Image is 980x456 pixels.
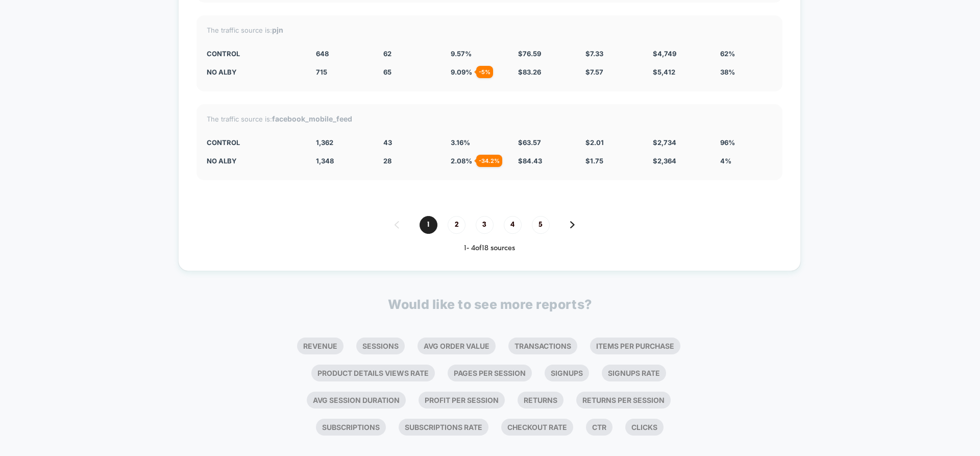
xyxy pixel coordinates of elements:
span: 1 [420,216,437,234]
span: 2.08 % [451,157,472,165]
span: $ 63.57 [518,138,541,147]
li: Subscriptions [316,419,386,436]
li: Avg Session Duration [307,392,406,409]
span: $ 84.43 [518,157,542,165]
div: - 34.2 % [476,155,502,167]
li: Avg Order Value [418,338,496,354]
li: Profit Per Session [419,392,505,409]
span: $ 2,364 [653,157,676,165]
span: 648 [316,50,329,58]
span: $ 83.26 [518,68,541,76]
div: 38% [720,68,772,76]
li: Ctr [586,419,612,436]
img: pagination forward [570,221,575,228]
div: CONTROL [207,50,301,58]
span: 28 [383,157,391,165]
p: Would like to see more reports? [388,297,592,312]
span: $ 5,412 [653,68,675,76]
div: CONTROL [207,138,301,147]
li: Clicks [625,419,664,436]
div: 62% [720,50,772,58]
span: 5 [532,216,550,234]
div: No Alby [207,68,301,76]
span: 1,362 [316,138,333,147]
strong: facebook_mobile_feed [272,114,352,123]
span: $ 7.57 [585,68,603,76]
li: Signups [545,365,589,381]
div: 4% [720,157,772,165]
span: $ 2.01 [585,138,604,147]
li: Product Details Views Rate [311,365,435,381]
strong: pjn [272,26,283,34]
div: No Alby [207,157,301,165]
li: Transactions [508,338,577,354]
li: Signups Rate [602,365,666,381]
span: $ 7.33 [585,50,603,58]
li: Revenue [297,338,344,354]
span: 43 [383,138,392,147]
div: The traffic source is: [207,26,772,34]
li: Items Per Purchase [590,338,680,354]
div: 1 - 4 of 18 sources [197,244,782,253]
span: 4 [504,216,522,234]
div: 96% [720,138,772,147]
span: $ 1.75 [585,157,603,165]
span: 715 [316,68,327,76]
span: 65 [383,68,391,76]
span: $ 76.59 [518,50,541,58]
span: 9.09 % [451,68,472,76]
span: 1,348 [316,157,334,165]
span: 3 [476,216,494,234]
span: 62 [383,50,391,58]
div: - 5 % [476,66,493,78]
span: $ 2,734 [653,138,676,147]
li: Returns [518,392,563,409]
li: Sessions [356,338,405,354]
span: $ 4,749 [653,50,676,58]
span: 2 [448,216,465,234]
span: 3.16 % [451,138,470,147]
span: 9.57 % [451,50,472,58]
li: Returns Per Session [576,392,671,409]
div: The traffic source is: [207,114,772,123]
li: Checkout Rate [501,419,573,436]
li: Subscriptions Rate [399,419,488,436]
li: Pages Per Session [448,365,532,381]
